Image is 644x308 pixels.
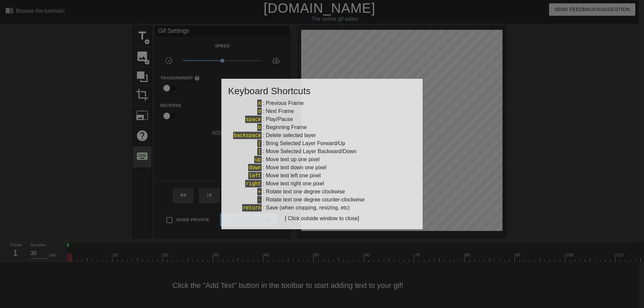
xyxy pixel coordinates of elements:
[228,156,416,164] div: :
[266,123,307,131] div: Beginning Frame
[228,85,416,97] h3: Keyboard Shortcuts
[257,140,262,147] span: [
[257,108,262,115] span: d
[228,131,416,139] div: :
[266,164,326,172] div: Move text down one pixel
[228,123,416,131] div: :
[228,164,416,172] div: :
[228,147,416,156] div: :
[266,172,321,180] div: Move text left one pixel
[245,116,262,123] span: space
[228,180,416,188] div: :
[266,196,364,204] div: Rotate text one degree counter-clockwise
[266,188,345,196] div: Rotate text one degree clockwise
[257,100,262,107] span: a
[266,107,294,115] div: Next Frame
[248,172,262,179] span: left
[228,139,416,147] div: :
[228,204,416,212] div: :
[266,139,345,147] div: Bring Selected Layer Forward/Up
[266,204,350,212] div: Save (when cropping, resizing, etc)
[245,180,262,187] span: right
[254,156,262,163] span: up
[266,147,356,156] div: Move Selected Layer Backward/Down
[228,115,416,123] div: :
[228,214,416,223] div: [ Click outside window to close]
[257,196,262,203] span: -
[266,99,304,107] div: Previous Frame
[248,164,262,171] span: down
[228,172,416,180] div: :
[228,196,416,204] div: :
[266,180,324,188] div: Move text right one pixel
[228,99,416,107] div: :
[233,132,262,139] span: backspace
[242,204,262,211] span: return
[257,124,262,131] span: b
[266,115,293,123] div: Play/Pause
[228,107,416,115] div: :
[257,188,262,195] span: +
[228,188,416,196] div: :
[266,131,316,139] div: Delete selected layer
[257,148,262,155] span: ]
[266,156,319,164] div: Move text up one pixel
